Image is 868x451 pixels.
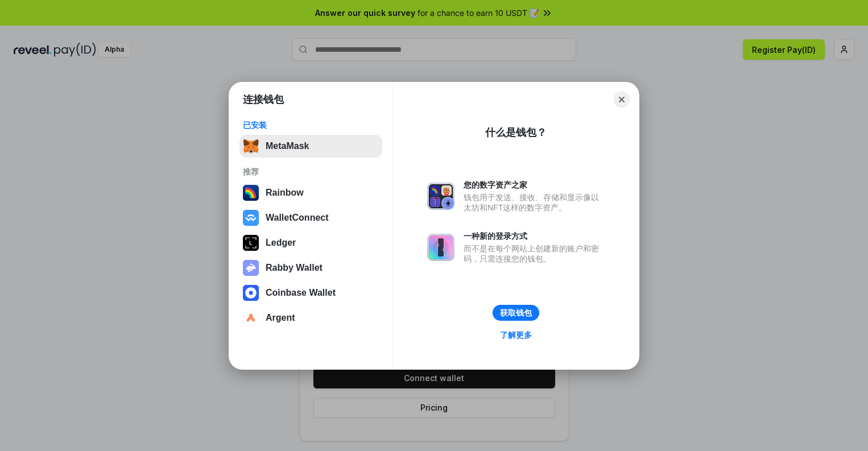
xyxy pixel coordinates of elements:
img: svg+xml,%3Csvg%20width%3D%2228%22%20height%3D%2228%22%20viewBox%3D%220%200%2028%2028%22%20fill%3D... [243,210,259,226]
a: 了解更多 [493,328,539,342]
img: svg+xml,%3Csvg%20width%3D%22120%22%20height%3D%22120%22%20viewBox%3D%220%200%20120%20120%22%20fil... [243,185,259,201]
div: 什么是钱包？ [485,126,547,139]
img: svg+xml,%3Csvg%20width%3D%2228%22%20height%3D%2228%22%20viewBox%3D%220%200%2028%2028%22%20fill%3D... [243,310,259,326]
button: Rainbow [239,181,382,204]
div: Rabby Wallet [266,263,323,273]
div: 您的数字资产之家 [464,180,605,190]
img: svg+xml,%3Csvg%20width%3D%2228%22%20height%3D%2228%22%20viewBox%3D%220%200%2028%2028%22%20fill%3D... [243,285,259,301]
button: 获取钱包 [493,305,539,321]
button: Ledger [239,231,382,254]
div: WalletConnect [266,213,329,223]
img: svg+xml,%3Csvg%20xmlns%3D%22http%3A%2F%2Fwww.w3.org%2F2000%2Fsvg%22%20fill%3D%22none%22%20viewBox... [427,234,454,261]
img: svg+xml,%3Csvg%20xmlns%3D%22http%3A%2F%2Fwww.w3.org%2F2000%2Fsvg%22%20width%3D%2228%22%20height%3... [243,235,259,251]
img: svg+xml,%3Csvg%20fill%3D%22none%22%20height%3D%2233%22%20viewBox%3D%220%200%2035%2033%22%20width%... [243,138,259,154]
img: svg+xml,%3Csvg%20xmlns%3D%22http%3A%2F%2Fwww.w3.org%2F2000%2Fsvg%22%20fill%3D%22none%22%20viewBox... [427,183,454,210]
div: 已安装 [243,120,379,130]
div: 一种新的登录方式 [464,231,605,241]
div: MetaMask [266,141,309,151]
div: 而不是在每个网站上创建新的账户和密码，只需连接您的钱包。 [464,243,605,264]
button: Rabby Wallet [239,256,382,279]
button: Coinbase Wallet [239,282,382,304]
img: svg+xml,%3Csvg%20xmlns%3D%22http%3A%2F%2Fwww.w3.org%2F2000%2Fsvg%22%20fill%3D%22none%22%20viewBox... [243,260,259,276]
button: MetaMask [239,135,382,158]
div: 了解更多 [500,330,532,340]
div: 获取钱包 [500,308,532,318]
div: 钱包用于发送、接收、存储和显示像以太坊和NFT这样的数字资产。 [464,192,605,213]
div: 推荐 [243,167,379,177]
h1: 连接钱包 [243,93,284,106]
button: Close [614,92,630,107]
button: WalletConnect [239,206,382,229]
div: Ledger [266,238,296,248]
div: Rainbow [266,188,304,198]
div: Argent [266,313,295,323]
button: Argent [239,307,382,329]
div: Coinbase Wallet [266,288,336,298]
